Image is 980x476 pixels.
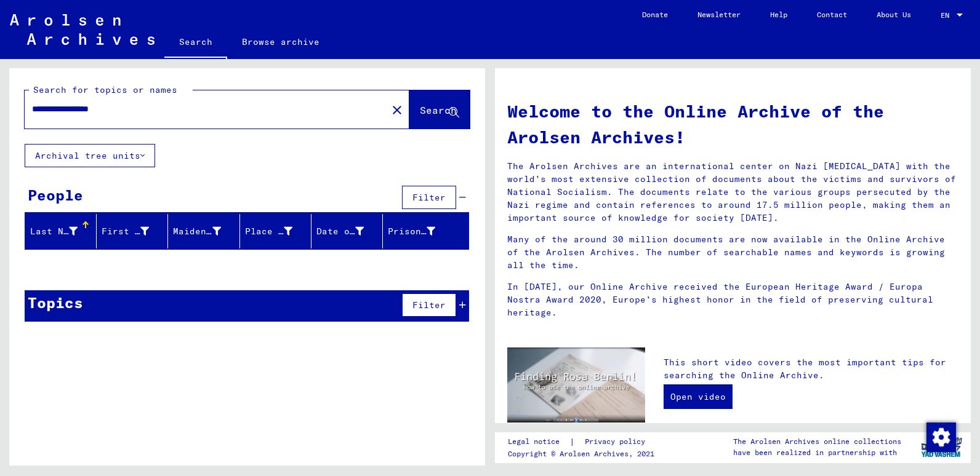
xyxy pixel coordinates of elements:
[102,225,149,238] div: First Name
[30,221,96,241] div: Last Name
[402,186,456,209] button: Filter
[30,225,78,238] div: Last Name
[28,292,83,314] div: Topics
[388,221,454,241] div: Prisoner #
[575,435,660,448] a: Privacy policy
[412,192,446,203] span: Filter
[733,447,901,458] p: have been realized in partnership with
[173,225,220,238] div: Maiden Name
[664,384,733,409] a: Open video
[227,27,334,57] a: Browse archive
[941,11,954,20] span: EN
[388,225,435,238] div: Prisoner #
[508,435,569,448] a: Legal notice
[664,356,958,382] p: This short video covers the most important tips for searching the Online Archive.
[25,144,155,167] button: Archival tree units
[316,221,382,241] div: Date of Birth
[412,299,446,311] span: Filter
[390,103,404,117] mat-icon: close
[402,293,456,317] button: Filter
[240,214,311,248] mat-header-cell: Place of Birth
[507,233,958,272] p: Many of the around 30 million documents are now available in the Online Archive of the Arolsen Ar...
[245,221,311,241] div: Place of Birth
[168,214,239,248] mat-header-cell: Maiden Name
[102,221,167,241] div: First Name
[409,90,470,129] button: Search
[508,448,660,459] p: Copyright © Arolsen Archives, 2021
[311,214,383,248] mat-header-cell: Date of Birth
[33,84,177,95] mat-label: Search for topics or names
[316,225,364,238] div: Date of Birth
[28,184,83,206] div: People
[733,436,901,447] p: The Arolsen Archives online collections
[507,347,645,422] img: video.jpg
[385,97,409,122] button: Clear
[926,422,955,451] div: Change consent
[25,214,97,248] mat-header-cell: Last Name
[164,27,227,59] a: Search
[10,14,155,45] img: Arolsen_neg.svg
[507,98,958,150] h1: Welcome to the Online Archive of the Arolsen Archives!
[507,160,958,224] p: The Arolsen Archives are an international center on Nazi [MEDICAL_DATA] with the world’s most ext...
[926,422,956,452] img: Change consent
[383,214,468,248] mat-header-cell: Prisoner #
[173,221,239,241] div: Maiden Name
[918,432,965,462] img: yv_logo.png
[97,214,168,248] mat-header-cell: First Name
[420,104,457,116] span: Search
[245,225,292,238] div: Place of Birth
[507,280,958,319] p: In [DATE], our Online Archive received the European Heritage Award / Europa Nostra Award 2020, Eu...
[508,435,660,448] div: |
